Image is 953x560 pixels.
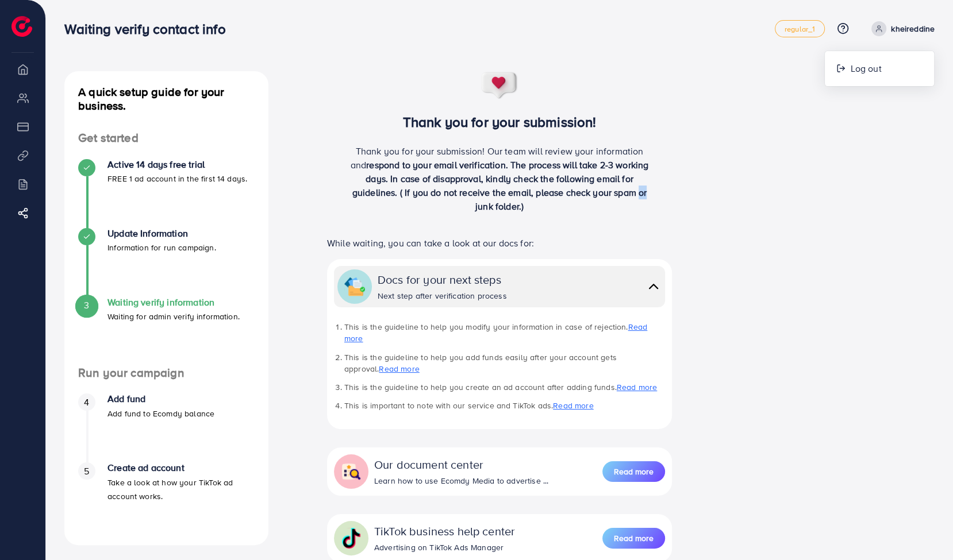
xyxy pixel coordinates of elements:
a: Read more [379,363,419,374]
li: This is the guideline to help you add funds easily after your account gets approval. [344,352,665,375]
a: Read more [617,381,657,393]
p: While waiting, you can take a look at our docs for: [327,236,672,250]
li: Waiting verify information [64,297,268,366]
li: This is the guideline to help you create an ad account after adding funds. [344,381,665,393]
img: collapse [344,276,365,297]
h4: Get started [64,131,268,145]
span: Read more [614,532,654,544]
p: FREE 1 ad account in the first 14 days. [107,172,247,186]
li: This is important to note with our service and TikTok ads. [344,400,665,411]
a: Read more [602,460,665,483]
ul: kheireddine [824,51,935,87]
li: Active 14 days free trial [64,159,268,228]
h4: Run your campaign [64,366,268,380]
a: kheireddine [867,21,935,36]
p: Waiting for admin verify information. [107,310,240,323]
span: Log out [850,61,881,75]
img: logo [11,16,32,37]
img: collapse [341,461,362,482]
a: Read more [602,527,665,550]
img: collapse [645,278,662,295]
img: success [481,71,518,100]
div: Our document center [374,456,548,473]
div: Advertising on TikTok Ads Manager [374,542,515,553]
span: Read more [614,466,654,477]
iframe: Chat [904,508,944,551]
a: Read more [344,321,647,344]
button: Read more [602,461,665,482]
h4: Add fund [107,393,214,404]
span: 3 [84,299,89,312]
p: Add fund to Ecomdy balance [107,407,214,420]
a: Read more [553,400,593,411]
h4: Update Information [107,228,216,239]
h3: Thank you for your submission! [308,114,691,130]
button: Read more [602,528,665,549]
span: 5 [84,465,89,478]
h4: Active 14 days free trial [107,159,247,170]
div: TikTok business help center [374,523,515,539]
div: Docs for your next steps [378,271,507,288]
font: regular_1 [785,24,815,34]
span: respond to your email verification. The process will take 2-3 working days. In case of disapprova... [352,159,649,213]
li: Add fund [64,393,268,462]
p: Information for run campaign. [107,241,216,254]
h4: Create ad account [107,462,255,473]
p: kheireddine [891,22,935,36]
li: Create ad account [64,462,268,531]
li: This is the guideline to help you modify your information in case of rejection. [344,321,665,345]
p: Thank you for your submission! Our team will review your information and [346,144,653,213]
h3: Waiting verify contact info [64,21,235,37]
li: Update Information [64,228,268,297]
span: 4 [84,396,89,409]
h4: A quick setup guide for your business. [64,85,268,113]
img: collapse [341,528,362,549]
a: regular_1 [775,20,825,37]
p: Take a look at how your TikTok ad account works. [107,476,255,503]
div: Next step after verification process [378,290,507,302]
h4: Waiting verify information [107,297,240,308]
div: Learn how to use Ecomdy Media to advertise ... [374,475,548,486]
